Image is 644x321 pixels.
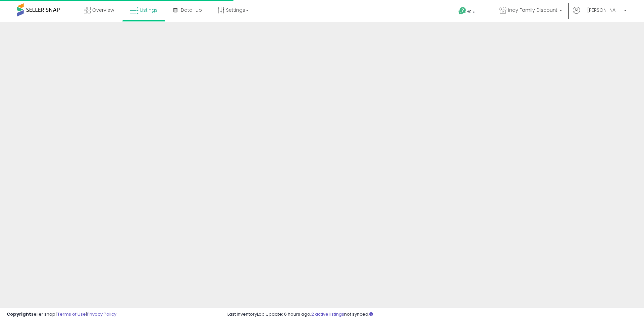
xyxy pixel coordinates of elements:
span: DataHub [181,7,202,13]
span: Overview [92,7,114,13]
a: Hi [PERSON_NAME] [573,7,627,22]
a: Help [453,2,489,22]
span: Help [467,9,476,14]
span: Hi [PERSON_NAME] [582,7,622,13]
i: Get Help [458,7,467,15]
span: Indy Family Discount [508,7,557,13]
span: Listings [140,7,158,13]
